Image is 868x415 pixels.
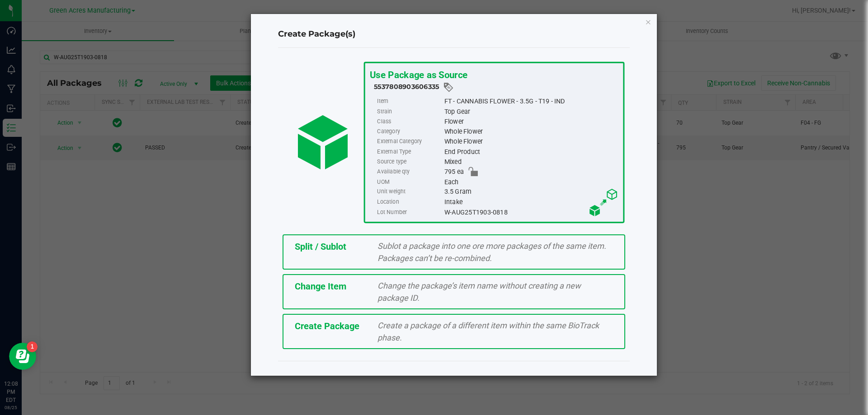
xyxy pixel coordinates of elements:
[295,321,359,331] span: Create Package
[377,241,606,263] span: Sublot a package into one ore more packages of the same item. Packages can’t be re-combined.
[444,97,618,107] div: FT - CANNABIS FLOWER - 3.5G - T19 - IND
[444,187,618,197] div: 3.5 Gram
[377,126,442,136] label: Category
[278,28,630,40] h4: Create Package(s)
[377,187,442,197] label: Unit weight
[377,157,442,167] label: Source type
[374,82,618,93] div: 5537808903606335
[444,207,618,217] div: W-AUG25T1903-0818
[377,117,442,126] label: Class
[444,126,618,136] div: Whole Flower
[444,197,618,207] div: Intake
[377,167,442,177] label: Available qty
[369,69,467,80] span: Use Package as Source
[377,321,599,342] span: Create a package of a different item within the same BioTrack phase.
[444,147,618,157] div: End Product
[444,117,618,126] div: Flower
[9,343,36,370] iframe: Resource center
[444,177,618,187] div: Each
[27,341,38,352] iframe: Resource center unread badge
[444,137,618,147] div: Whole Flower
[295,241,346,252] span: Split / Sublot
[377,281,581,303] span: Change the package’s item name without creating a new package ID.
[377,197,442,207] label: Location
[377,97,442,107] label: Item
[377,147,442,157] label: External Type
[444,107,618,117] div: Top Gear
[444,157,618,167] div: Mixed
[444,167,463,177] span: 795 ea
[377,207,442,217] label: Lot Number
[377,177,442,187] label: UOM
[377,137,442,147] label: External Category
[295,281,346,292] span: Change Item
[377,107,442,117] label: Strain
